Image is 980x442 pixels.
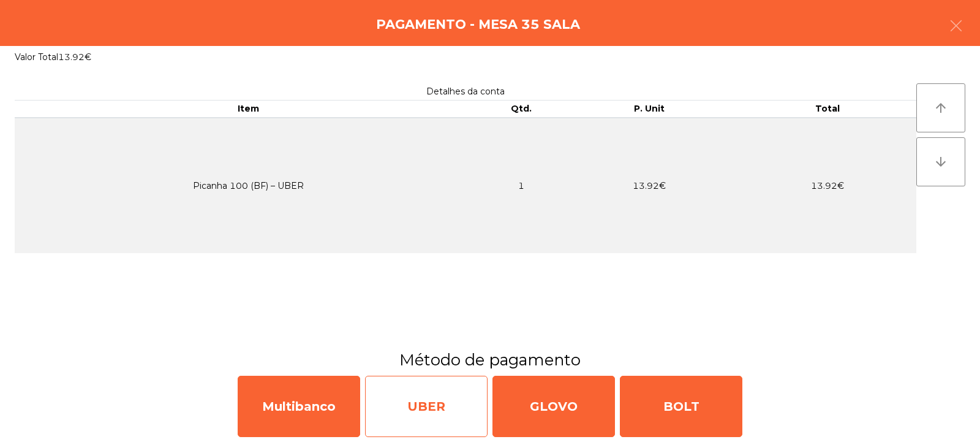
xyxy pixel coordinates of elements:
div: UBER [365,376,488,437]
span: 13.92€ [58,51,91,63]
div: BOLT [620,376,742,437]
h3: Método de pagamento [9,349,971,371]
i: arrow_upward [933,101,948,115]
h4: Pagamento - Mesa 35 Sala [376,15,580,34]
i: arrow_downward [933,154,948,169]
div: Multibanco [238,376,360,437]
div: GLOVO [492,376,615,437]
span: Valor Total [15,51,58,63]
span: Detalhes da conta [426,86,505,97]
th: P. Unit [560,101,739,118]
td: 13.92€ [560,118,739,253]
th: Qtd. [483,101,560,118]
td: 13.92€ [738,118,916,253]
button: arrow_downward [916,137,965,186]
td: 1 [483,118,560,253]
td: Picanha 100 (BF) – UBER [15,118,483,253]
button: arrow_upward [916,83,965,132]
th: Total [738,101,916,118]
th: Item [15,101,483,118]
